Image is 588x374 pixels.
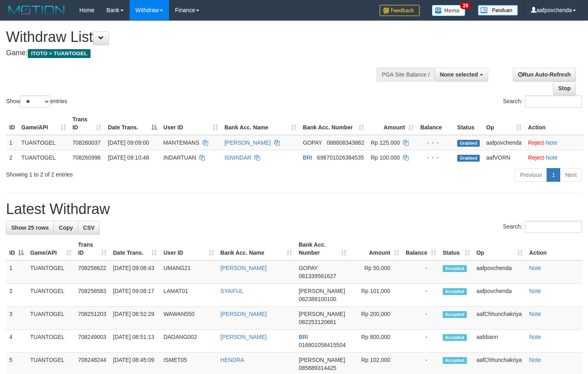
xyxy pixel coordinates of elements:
th: Game/API: activate to sort column ascending [27,237,75,260]
h1: Latest Withdraw [6,201,582,217]
td: aafVORN [483,150,525,165]
th: Bank Acc. Number: activate to sort column ascending [300,112,368,135]
span: Accepted [443,311,467,318]
th: Op: activate to sort column ascending [473,237,526,260]
div: - - - [420,154,451,162]
a: Previous [515,168,547,182]
td: aafpovchenda [483,135,525,150]
th: Balance [417,112,454,135]
a: Note [529,265,541,271]
input: Search: [525,221,582,233]
td: WAWAN550 [160,307,217,330]
a: [PERSON_NAME] [221,334,267,340]
th: Status [454,112,483,135]
div: - - - [420,139,451,147]
span: Grabbed [457,140,480,147]
td: aafpovchenda [473,284,526,307]
span: GOPAY [299,265,318,271]
td: 708249003 [75,330,110,353]
div: PGA Site Balance / [377,68,435,81]
a: [PERSON_NAME] [225,139,271,146]
td: [DATE] 08:52:29 [110,307,160,330]
td: 2 [6,284,27,307]
th: Date Trans.: activate to sort column ascending [110,237,160,260]
span: Rp 100.000 [371,154,400,161]
span: [PERSON_NAME] [299,357,345,363]
a: CSV [78,221,100,235]
td: TUANTOGEL [18,150,69,165]
td: 2 [6,150,18,165]
th: Game/API: activate to sort column ascending [18,112,69,135]
span: Grabbed [457,155,480,162]
td: 708258622 [75,260,110,284]
span: [DATE] 09:09:00 [108,139,149,146]
th: User ID: activate to sort column ascending [160,112,221,135]
span: [PERSON_NAME] [299,311,345,317]
td: 708258583 [75,284,110,307]
th: Status: activate to sort column ascending [439,237,473,260]
img: Button%20Memo.svg [432,5,466,16]
span: Copy 081339561627 to clipboard [299,273,336,279]
label: Show entries [6,96,67,108]
td: · [525,135,584,150]
a: Show 25 rows [6,221,54,235]
td: TUANTOGEL [27,330,75,353]
td: DADANG002 [160,330,217,353]
span: [PERSON_NAME] [299,288,345,294]
th: Trans ID: activate to sort column ascending [75,237,110,260]
span: [DATE] 09:10:48 [108,154,149,161]
a: Note [529,334,541,340]
span: Copy 696701026384535 to clipboard [317,154,364,161]
th: Action [525,112,584,135]
span: Rp 125.000 [371,139,400,146]
th: Amount: activate to sort column ascending [350,237,402,260]
span: 708260996 [72,154,101,161]
td: Rp 800,000 [350,330,402,353]
a: SYAIFUL [221,288,243,294]
td: · [525,150,584,165]
a: Note [546,154,558,161]
td: TUANTOGEL [27,260,75,284]
td: TUANTOGEL [27,284,75,307]
button: None selected [435,68,488,81]
a: Next [560,168,582,182]
span: Accepted [443,288,467,295]
span: BRI [299,334,308,340]
span: INDARTUAN [163,154,196,161]
th: ID [6,112,18,135]
label: Search: [503,221,582,233]
td: Rp 101,000 [350,284,402,307]
span: 29 [460,2,471,9]
td: aafpovchenda [473,260,526,284]
th: Date Trans.: activate to sort column descending [105,112,160,135]
span: Show 25 rows [11,224,49,231]
span: Accepted [443,265,467,272]
a: [PERSON_NAME] [221,311,267,317]
td: - [402,307,439,330]
span: 708260037 [72,139,101,146]
td: 3 [6,307,27,330]
th: Balance: activate to sort column ascending [402,237,439,260]
h4: Game: [6,49,384,57]
a: Note [529,288,541,294]
span: BRI [303,154,312,161]
span: Copy 082388100100 to clipboard [299,296,336,302]
td: - [402,284,439,307]
span: Copy 088808343862 to clipboard [327,139,364,146]
th: Bank Acc. Name: activate to sort column ascending [217,237,296,260]
td: Rp 50,000 [350,260,402,284]
a: Reject [528,139,544,146]
td: 708251203 [75,307,110,330]
span: Copy 085889314425 to clipboard [299,365,336,371]
th: Op: activate to sort column ascending [483,112,525,135]
td: UMANG21 [160,260,217,284]
span: ITOTO > TUANTOGEL [28,49,91,58]
td: aafChhunchakriya [473,307,526,330]
a: [PERSON_NAME] [221,265,267,271]
img: MOTION_logo.png [6,4,67,16]
span: Accepted [443,334,467,341]
span: Copy 082253120661 to clipboard [299,319,336,325]
td: - [402,330,439,353]
a: Note [546,139,558,146]
td: [DATE] 08:51:13 [110,330,160,353]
